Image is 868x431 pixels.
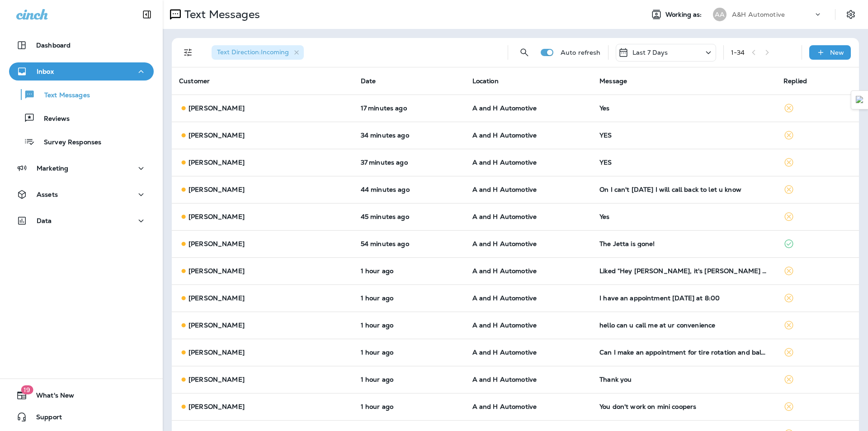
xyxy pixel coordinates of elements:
p: Inbox [37,68,54,75]
div: YES [599,159,769,166]
span: A and H Automotive [472,348,537,356]
p: Text Messages [181,8,260,21]
div: You don't work on mini coopers [599,403,769,410]
div: Liked “Hey Mark, it's James at A&H Automotive. Just wanted to let you know we're running a few sp... [599,267,769,275]
p: [PERSON_NAME] [189,349,245,356]
p: [PERSON_NAME] [189,159,245,166]
p: Text Messages [35,91,90,100]
span: A and H Automotive [472,294,537,302]
span: Replied [783,77,807,85]
span: A and H Automotive [472,213,537,221]
button: Settings [843,6,859,23]
button: Assets [9,185,154,204]
button: Data [9,212,154,230]
button: Support [9,408,154,426]
p: [PERSON_NAME] [189,294,245,302]
p: A&H Automotive [732,11,785,18]
p: Sep 11, 2025 09:24 AM [361,403,458,410]
p: Sep 11, 2025 10:06 AM [361,267,458,275]
div: Text Direction:Incoming [212,45,304,60]
button: Search Messages [515,43,533,62]
div: I have an appointment Tuesday at 8:00 [599,294,769,302]
p: [PERSON_NAME] [189,240,245,247]
p: Sep 11, 2025 09:28 AM [361,322,458,329]
div: Thank you [599,376,769,383]
button: Survey Responses [9,132,154,151]
p: [PERSON_NAME] [189,186,245,193]
p: Sep 11, 2025 10:32 AM [361,213,458,220]
p: Marketing [37,165,68,172]
p: [PERSON_NAME] [189,322,245,329]
button: Inbox [9,62,154,81]
button: Reviews [9,109,154,128]
span: Location [472,77,499,85]
p: Sep 11, 2025 10:34 AM [361,186,458,193]
p: [PERSON_NAME] [189,132,245,139]
div: 1 - 34 [731,49,745,56]
p: [PERSON_NAME] [189,213,245,220]
p: Assets [37,191,58,198]
span: A and H Automotive [472,321,537,329]
p: Data [37,217,52,224]
div: Yes [599,213,769,220]
span: A and H Automotive [472,240,537,248]
span: A and H Automotive [472,104,537,112]
div: Yes [599,104,769,112]
span: A and H Automotive [472,267,537,275]
div: On I can't tomorrow I will call back to let u know [599,186,769,193]
span: A and H Automotive [472,158,537,166]
button: 19What's New [9,386,154,404]
p: Sep 11, 2025 10:44 AM [361,132,458,139]
p: Sep 11, 2025 09:30 AM [361,294,458,302]
button: Text Messages [9,85,154,104]
p: Last 7 Days [632,49,668,56]
button: Filters [179,43,197,62]
p: Sep 11, 2025 11:01 AM [361,104,458,112]
span: Working as: [665,11,704,19]
span: Text Direction : Incoming [217,48,289,56]
span: Message [599,77,627,85]
p: Sep 11, 2025 09:25 AM [361,376,458,383]
span: A and H Automotive [472,375,537,384]
span: Support [27,413,62,424]
span: A and H Automotive [472,403,537,411]
p: Auto refresh [561,49,601,56]
span: What's New [27,392,74,403]
p: [PERSON_NAME] [189,376,245,383]
span: A and H Automotive [472,185,537,194]
button: Dashboard [9,36,154,54]
p: Sep 11, 2025 10:24 AM [361,240,458,247]
img: Detect Auto [856,96,864,104]
div: Can I make an appointment for tire rotation and balance? [599,349,769,356]
p: Survey Responses [35,138,101,147]
button: Marketing [9,159,154,177]
p: Reviews [35,115,70,123]
p: Sep 11, 2025 10:41 AM [361,159,458,166]
p: [PERSON_NAME] [189,104,245,112]
div: The Jetta is gone! [599,240,769,247]
button: Collapse Sidebar [134,5,160,24]
div: YES [599,132,769,139]
div: AA [713,8,726,21]
span: Customer [179,77,210,85]
span: 19 [21,385,33,394]
p: [PERSON_NAME] [189,267,245,275]
p: New [830,49,844,56]
p: Sep 11, 2025 09:27 AM [361,349,458,356]
div: hello can u call me at ur convenience [599,322,769,329]
p: Dashboard [36,42,71,49]
span: Date [361,77,376,85]
p: [PERSON_NAME] [189,403,245,410]
span: A and H Automotive [472,131,537,139]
